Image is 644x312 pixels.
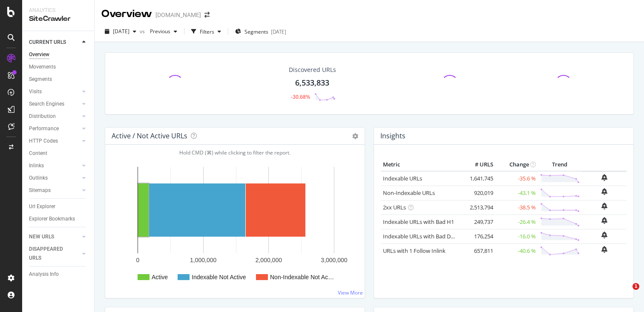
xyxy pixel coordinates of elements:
[461,200,495,215] td: 2,513,794
[295,77,329,89] div: 6,533,833
[601,217,607,224] div: bell-plus
[29,7,87,14] div: Analytics
[29,100,64,109] div: Search Engines
[29,50,88,59] a: Overview
[113,28,129,35] span: 2025 Sep. 7th
[29,245,72,263] div: DISAPPEARED URLS
[632,283,639,290] span: 1
[29,161,44,170] div: Inlinks
[147,28,170,35] span: Previous
[291,93,310,100] div: -30.68%
[29,63,56,72] div: Movements
[29,174,48,183] div: Outlinks
[601,246,607,253] div: bell-plus
[383,203,406,211] a: 2xx URLs
[601,174,607,181] div: bell-plus
[232,25,290,38] button: Segments[DATE]
[271,28,286,35] div: [DATE]
[383,232,476,240] a: Indexable URLs with Bad Description
[381,158,461,171] th: Metric
[29,270,88,279] a: Analysis Info
[29,112,80,121] a: Distribution
[352,133,358,139] i: Options
[112,158,358,291] svg: A chart.
[29,202,55,211] div: Url Explorer
[29,14,87,24] div: SiteCrawler
[383,247,446,255] a: URLs with 1 Follow Inlink
[461,158,495,171] th: # URLS
[29,186,80,195] a: Sitemaps
[29,270,59,279] div: Analysis Info
[495,171,538,186] td: -35.6 %
[338,289,363,296] a: View More
[204,12,210,18] div: arrow-right-arrow-left
[29,202,88,211] a: Url Explorer
[461,243,495,258] td: 657,811
[140,28,147,35] span: vs
[29,112,56,121] div: Distribution
[179,149,290,156] span: Hold CMD (⌘) while clicking to filter the report.
[244,28,268,35] span: Segments
[29,161,80,170] a: Inlinks
[29,38,66,47] div: CURRENT URLS
[29,137,80,146] a: HTTP Codes
[461,186,495,200] td: 920,019
[29,87,80,96] a: Visits
[601,203,607,209] div: bell-plus
[29,50,49,59] div: Overview
[538,158,582,171] th: Trend
[101,25,140,38] button: [DATE]
[29,186,51,195] div: Sitemaps
[152,274,168,281] text: Active
[289,66,336,74] div: Discovered URLs
[601,232,607,238] div: bell-plus
[256,257,282,263] text: 2,000,000
[495,158,538,171] th: Change
[29,75,52,84] div: Segments
[495,186,538,200] td: -43.1 %
[383,189,435,197] a: Non-Indexable URLs
[155,11,201,19] div: [DOMAIN_NAME]
[136,257,140,263] text: 0
[29,174,80,183] a: Outlinks
[29,245,80,263] a: DISAPPEARED URLS
[270,274,334,281] text: Non-Indexable Not Ac…
[29,63,88,72] a: Movements
[29,149,47,158] div: Content
[495,243,538,258] td: -40.6 %
[29,75,88,84] a: Segments
[495,215,538,229] td: -26.4 %
[200,28,214,35] div: Filters
[29,38,80,47] a: CURRENT URLS
[29,124,80,133] a: Performance
[147,25,181,38] button: Previous
[101,7,152,21] div: Overview
[321,257,347,263] text: 3,000,000
[192,274,246,281] text: Indexable Not Active
[29,149,88,158] a: Content
[29,124,59,133] div: Performance
[383,218,454,226] a: Indexable URLs with Bad H1
[461,215,495,229] td: 249,737
[461,171,495,186] td: 1,641,745
[601,188,607,195] div: bell-plus
[495,200,538,215] td: -38.5 %
[29,87,42,96] div: Visits
[461,229,495,243] td: 176,254
[380,130,405,142] h4: Insights
[112,130,187,142] h4: Active / Not Active URLs
[29,215,75,223] div: Explorer Bookmarks
[29,215,88,223] a: Explorer Bookmarks
[29,137,58,146] div: HTTP Codes
[615,283,635,303] iframe: Intercom live chat
[188,25,224,38] button: Filters
[495,229,538,243] td: -16.0 %
[29,232,54,241] div: NEW URLS
[29,232,80,241] a: NEW URLS
[383,175,422,182] a: Indexable URLs
[190,257,216,263] text: 1,000,000
[29,100,80,109] a: Search Engines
